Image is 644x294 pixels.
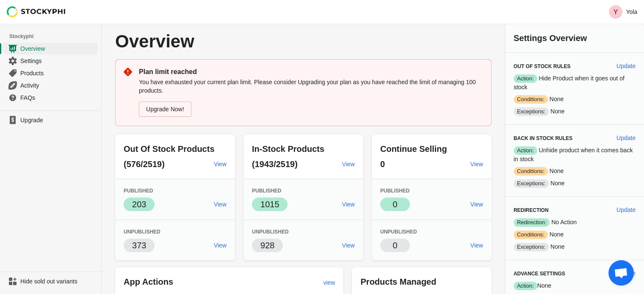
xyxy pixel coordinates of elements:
a: View [467,197,486,212]
p: 928 [260,239,274,251]
a: View [210,197,230,212]
span: View [342,201,355,208]
span: Conditions: [514,167,548,176]
img: Stockyphi [7,6,66,17]
a: View [467,238,486,253]
span: Unpublished [124,229,160,235]
span: Conditions: [514,95,548,104]
span: Overview [20,44,96,53]
span: View [470,242,483,249]
span: Action: [514,74,537,83]
h3: Redirection [514,207,610,214]
span: Exceptions: [514,107,549,116]
span: View [214,161,227,168]
p: None [514,167,636,176]
a: View [339,157,358,172]
span: App Actions [124,277,173,286]
span: Activity [20,81,96,90]
a: Settings [3,55,98,67]
span: Update [616,135,636,141]
p: None [514,230,636,239]
p: None [514,242,636,251]
p: No Action [514,218,636,227]
span: 373 [132,241,146,250]
p: None [514,281,636,290]
p: Unhide product when it comes back in stock [514,146,636,163]
span: Redirection: [514,218,550,227]
span: (576/2519) [124,159,165,169]
p: None [514,107,636,116]
span: View [342,161,355,168]
span: 0 [380,159,385,169]
span: Exceptions: [514,179,549,188]
p: You have exhausted your current plan limit. Please consider Upgrading your plan as you have reach... [139,78,483,95]
p: None [514,179,636,188]
span: Unpublished [380,229,417,235]
span: View [214,201,227,208]
span: Unpublished [252,229,289,235]
span: (1943/2519) [252,159,298,169]
span: Published [380,188,409,194]
a: View [467,157,486,172]
a: View [339,197,358,212]
span: View [470,161,483,168]
a: Activity [3,79,98,91]
span: Continue Selling [380,144,447,154]
span: Exceptions: [514,243,549,251]
span: View [214,242,227,249]
span: Conditions: [514,231,548,239]
a: View [339,238,358,253]
span: Hide sold out variants [20,277,96,286]
span: Products [20,69,96,77]
p: Yola [626,8,637,15]
span: 0 [392,200,397,209]
span: Update [616,206,636,213]
span: Products Managed [360,277,436,286]
button: Update [613,202,639,217]
a: Hide sold out variants [3,275,98,287]
button: Update [613,130,639,146]
button: Update [613,58,639,74]
text: Y [614,8,618,16]
span: Published [124,188,153,194]
span: View [342,242,355,249]
span: Action: [514,282,537,290]
a: Overview [3,42,98,55]
span: View [470,201,483,208]
span: Stockyphi [9,32,101,41]
span: Out Of Stock Products [124,144,214,154]
span: 203 [132,200,146,209]
h3: Back in Stock Rules [514,135,610,142]
span: In-Stock Products [252,144,324,154]
button: Avatar with initials YYola [605,3,641,20]
span: Update [616,63,636,69]
span: Settings Overview [514,33,587,43]
a: Products [3,67,98,79]
span: Upgrade [20,116,96,124]
a: Upgrade Now! [139,102,191,117]
span: Action: [514,146,537,155]
span: Published [252,188,281,194]
span: view [323,279,335,286]
a: View [210,238,230,253]
span: FAQs [20,93,96,102]
span: Avatar with initials Y [609,5,622,19]
span: 1015 [260,200,279,209]
p: Hide Product when it goes out of stock [514,74,636,91]
a: FAQs [3,91,98,104]
span: Settings [20,57,96,65]
a: Upgrade [3,114,98,126]
a: View [210,157,230,172]
span: 0 [392,241,397,250]
p: Plan limit reached [139,67,483,77]
div: Open chat [608,260,634,286]
p: Overview [115,32,340,51]
a: view [320,275,338,290]
p: None [514,95,636,104]
h3: Advance Settings [514,270,610,277]
h3: Out of Stock Rules [514,63,610,70]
